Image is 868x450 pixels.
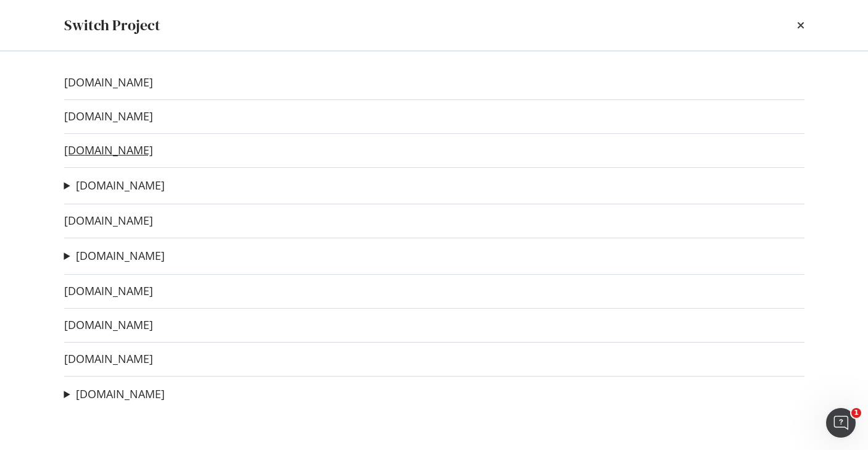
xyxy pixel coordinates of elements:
[64,285,153,298] a: [DOMAIN_NAME]
[64,144,153,157] a: [DOMAIN_NAME]
[64,248,165,264] summary: [DOMAIN_NAME]
[64,15,160,36] div: Switch Project
[76,249,165,262] a: [DOMAIN_NAME]
[64,178,165,194] summary: [DOMAIN_NAME]
[797,15,804,36] div: times
[64,386,165,402] summary: [DOMAIN_NAME]
[826,408,856,438] iframe: Intercom live chat
[64,319,153,331] a: [DOMAIN_NAME]
[851,408,861,418] span: 1
[64,76,153,89] a: [DOMAIN_NAME]
[76,388,165,401] a: [DOMAIN_NAME]
[64,110,153,123] a: [DOMAIN_NAME]
[64,214,153,227] a: [DOMAIN_NAME]
[64,352,153,365] a: [DOMAIN_NAME]
[76,179,165,192] a: [DOMAIN_NAME]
